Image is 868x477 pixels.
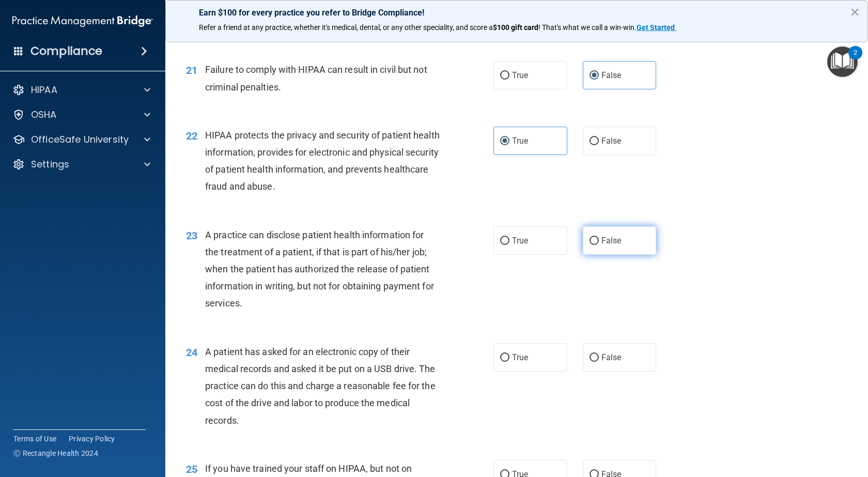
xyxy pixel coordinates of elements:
[31,84,57,96] p: HIPAA
[186,64,197,76] span: 21
[31,109,57,121] p: OSHA
[500,137,509,145] input: True
[827,47,858,77] button: Open Resource Center, 2 new notifications
[12,109,150,121] a: OSHA
[31,158,69,171] p: Settings
[590,72,599,80] input: False
[69,434,115,444] a: Privacy Policy
[512,70,528,80] span: True
[186,463,197,475] span: 25
[13,434,56,444] a: Terms of Use
[538,23,637,32] span: ! That's what we call a win-win.
[493,23,538,32] strong: $100 gift card
[512,136,528,146] span: True
[12,158,150,171] a: Settings
[601,70,622,80] span: False
[205,64,427,92] span: Failure to comply with HIPAA can result in civil but not criminal penalties.
[637,23,675,32] strong: Get Started
[850,4,860,20] button: Close
[590,137,599,145] input: False
[12,11,153,32] img: PMB logo
[590,237,599,245] input: False
[205,229,434,309] span: A practice can disclose patient health information for the treatment of a patient, if that is par...
[601,352,622,362] span: False
[13,448,98,458] span: Ⓒ Rectangle Health 2024
[199,8,834,18] p: Earn $100 for every practice you refer to Bridge Compliance!
[199,23,493,32] span: Refer a friend at any practice, whether it's medical, dental, or any other speciality, and score a
[205,130,440,192] span: HIPAA protects the privacy and security of patient health information, provides for electronic an...
[512,352,528,362] span: True
[637,23,676,32] a: Get Started
[31,133,129,146] p: OfficeSafe University
[186,346,197,359] span: 24
[512,236,528,245] span: True
[601,236,622,245] span: False
[601,136,622,146] span: False
[186,130,197,142] span: 22
[500,237,509,245] input: True
[12,133,150,146] a: OfficeSafe University
[854,53,857,66] div: 2
[12,84,150,96] a: HIPAA
[500,354,509,362] input: True
[205,346,436,426] span: A patient has asked for an electronic copy of their medical records and asked it be put on a USB ...
[590,354,599,362] input: False
[186,229,197,242] span: 23
[30,44,102,58] h4: Compliance
[500,72,509,80] input: True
